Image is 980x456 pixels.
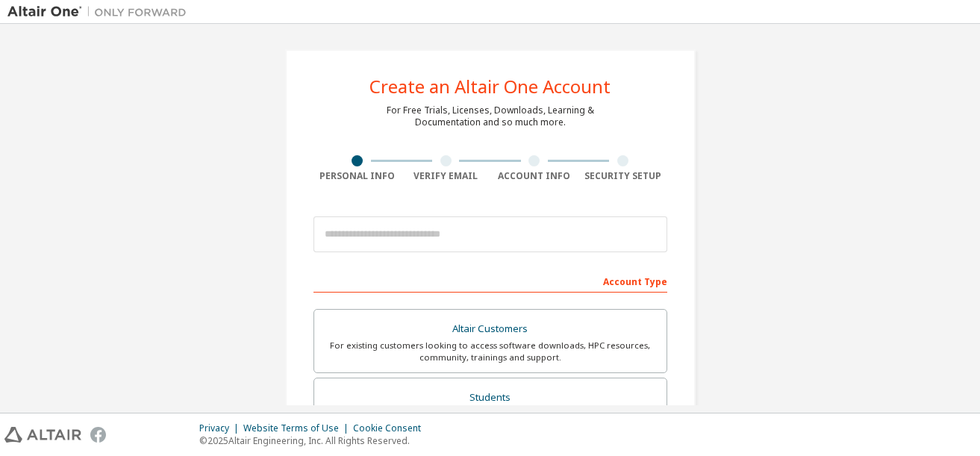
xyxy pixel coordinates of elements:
[4,427,81,443] img: altair_logo.svg
[387,104,594,128] div: For Free Trials, Licenses, Downloads, Learning & Documentation and so much more.
[90,427,106,443] img: facebook.svg
[578,170,667,182] div: Security Setup
[323,340,658,363] div: For existing customers looking to access software downloads, HPC resources, community, trainings ...
[313,170,402,182] div: Personal Info
[199,434,430,447] p: © 2025 Altair Engineering, Inc. All Rights Reserved.
[323,387,658,408] div: Students
[243,422,353,434] div: Website Terms of Use
[369,78,611,96] div: Create an Altair One Account
[323,319,658,340] div: Altair Customers
[402,170,490,182] div: Verify Email
[353,422,430,434] div: Cookie Consent
[199,422,243,434] div: Privacy
[313,269,667,293] div: Account Type
[490,170,579,182] div: Account Info
[7,4,194,19] img: Altair One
